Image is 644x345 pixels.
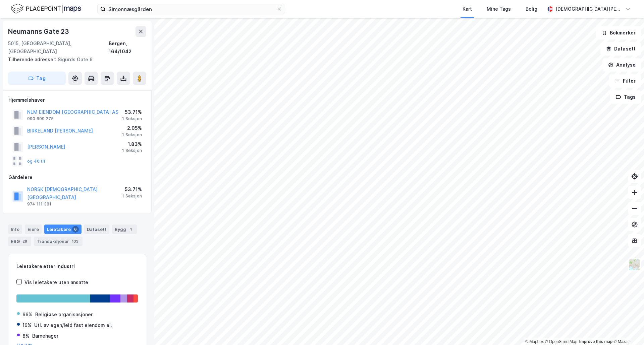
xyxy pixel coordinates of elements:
div: 1.83% [122,140,142,148]
div: 6 [72,226,79,233]
div: 16% [22,321,32,329]
div: 1 Seksjon [122,193,142,199]
div: Barnehager [32,332,58,340]
div: 53.71% [122,108,142,116]
div: 103 [70,238,80,245]
div: Utl. av egen/leid fast eiendom el. [34,321,112,329]
div: Leietakere [44,225,82,234]
img: Z [628,258,641,271]
div: 8% [22,332,30,340]
div: Gårdeiere [8,173,146,181]
div: 1 [127,226,134,233]
div: Neumanns Gate 23 [8,26,70,37]
div: [DEMOGRAPHIC_DATA][PERSON_NAME] [555,5,623,13]
div: Kontrollprogram for chat [610,313,644,345]
div: Vis leietakere uten ansatte [24,278,88,286]
div: Mine Tags [487,5,511,13]
a: Mapbox [525,339,544,344]
div: 1 Seksjon [122,148,142,153]
div: 53.71% [122,185,142,193]
button: Filter [609,74,641,88]
a: Improve this map [579,339,612,344]
div: 990 699 275 [27,116,54,121]
div: Datasett [84,225,109,234]
div: 28 [21,238,29,245]
input: Søk på adresse, matrikkel, gårdeiere, leietakere eller personer [106,4,277,14]
div: Religiøse organisasjoner [35,311,93,319]
div: 5015, [GEOGRAPHIC_DATA], [GEOGRAPHIC_DATA] [8,39,109,56]
div: Transaksjoner [34,237,83,246]
div: 1 Seksjon [122,132,142,138]
button: Tag [8,72,66,85]
button: Analyse [602,58,641,72]
div: 1 Seksjon [122,116,142,121]
span: Tilhørende adresser: [8,57,58,62]
div: Kart [463,5,472,13]
iframe: Chat Widget [610,313,644,345]
div: Bergen, 164/1042 [109,39,146,56]
div: ESG [8,237,31,246]
div: Leietakere etter industri [16,262,138,270]
button: Bokmerker [596,26,641,39]
div: Hjemmelshaver [8,96,146,104]
div: 2.05% [122,124,142,132]
div: Sigurds Gate 6 [8,56,141,64]
div: 66% [22,311,33,319]
div: Bygg [112,225,137,234]
button: Datasett [600,42,641,56]
div: Bolig [526,5,537,13]
img: logo.f888ab2527a4732fd821a326f86c7f29.svg [11,3,81,15]
div: 974 111 381 [27,201,51,207]
div: Info [8,225,22,234]
a: OpenStreetMap [545,339,578,344]
button: Tags [610,90,641,104]
div: Eiere [25,225,42,234]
